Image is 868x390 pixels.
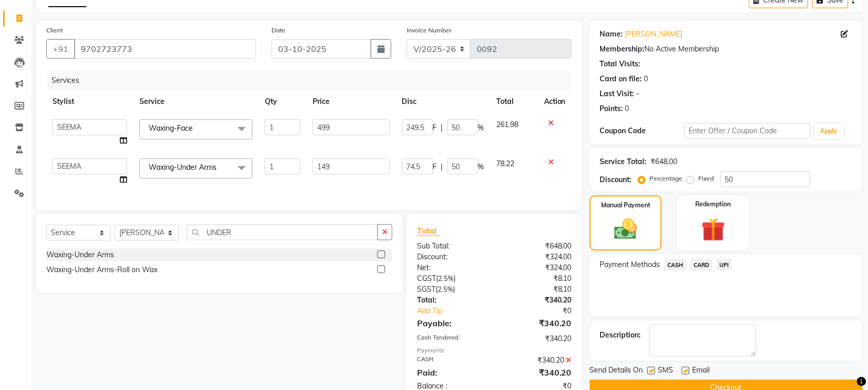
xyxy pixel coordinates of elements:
th: Action [538,90,572,113]
input: Enter Offer / Coupon Code [684,123,810,139]
span: 2.5% [438,285,453,293]
span: Payment Methods [600,259,660,270]
div: 0 [625,103,629,114]
span: 261.98 [497,120,519,129]
span: SGST [417,285,436,294]
span: Waxing-Under Arms [149,163,216,172]
span: | [441,162,443,172]
img: _cash.svg [607,216,644,242]
label: Client [46,26,63,35]
button: +91 [46,39,75,59]
div: ₹340.20 [494,333,580,344]
div: Service Total: [600,156,647,167]
div: Cash Tendered: [409,333,495,344]
div: 0 [644,74,648,84]
div: ₹8.10 [494,284,580,295]
div: ₹340.20 [494,366,580,379]
div: No Active Membership [600,44,853,55]
div: ₹340.20 [494,355,580,366]
span: CGST [417,274,436,283]
div: ₹8.10 [494,273,580,284]
div: ₹340.20 [494,317,580,329]
span: % [478,162,484,172]
div: ₹324.00 [494,262,580,273]
div: ( ) [409,284,495,295]
div: Discount: [409,252,495,262]
div: Waxing-Under Arms-Roll on Wax [46,264,157,275]
div: Last Visit: [600,88,635,99]
span: CARD [691,259,713,271]
span: Waxing-Face [149,123,193,133]
button: Apply [815,123,844,139]
span: CASH [664,259,686,271]
div: Points: [600,103,623,114]
div: - [637,88,640,99]
span: | [441,122,443,133]
div: Name: [600,29,623,40]
th: Service [133,90,259,113]
div: Waxing-Under Arms [46,250,114,260]
div: ( ) [409,273,495,284]
label: Date [272,26,285,35]
th: Disc [396,90,491,113]
div: ₹324.00 [494,252,580,262]
span: UPI [717,259,733,271]
label: Fixed [699,174,714,183]
div: Total: [409,295,495,306]
label: Manual Payment [601,201,650,210]
a: x [193,123,197,133]
div: Coupon Code [600,126,684,136]
div: Card on file: [600,74,642,84]
span: % [478,122,484,133]
div: Payable: [409,317,495,329]
span: F [433,122,437,133]
div: Paid: [409,366,495,379]
div: Total Visits: [600,59,641,69]
div: ₹648.00 [494,241,580,252]
span: Send Details On [590,365,643,378]
th: Total [491,90,538,113]
div: Description: [600,330,641,341]
input: Search by Name/Mobile/Email/Code [74,39,256,59]
a: [PERSON_NAME] [625,29,683,40]
th: Qty [259,90,306,113]
span: 78.22 [497,159,515,168]
a: Add Tip [409,306,509,316]
input: Search or Scan [187,224,378,240]
th: Price [306,90,395,113]
div: ₹0 [509,306,580,316]
div: CASH [409,355,495,366]
span: SMS [658,365,674,378]
div: Sub Total: [409,241,495,252]
div: Membership: [600,44,645,55]
span: Total [417,225,441,236]
div: Services [47,71,580,90]
div: Discount: [600,174,632,185]
img: _gift.svg [694,215,733,244]
th: Stylist [46,90,133,113]
a: x [216,163,221,172]
label: Invoice Number [407,26,451,35]
span: Email [693,365,710,378]
div: ₹340.20 [494,295,580,306]
label: Redemption [696,200,731,209]
label: Percentage [650,174,683,183]
span: 2.5% [438,274,454,282]
div: Net: [409,262,495,273]
span: F [433,162,437,172]
div: ₹648.00 [651,156,678,167]
div: Payments [417,346,572,355]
